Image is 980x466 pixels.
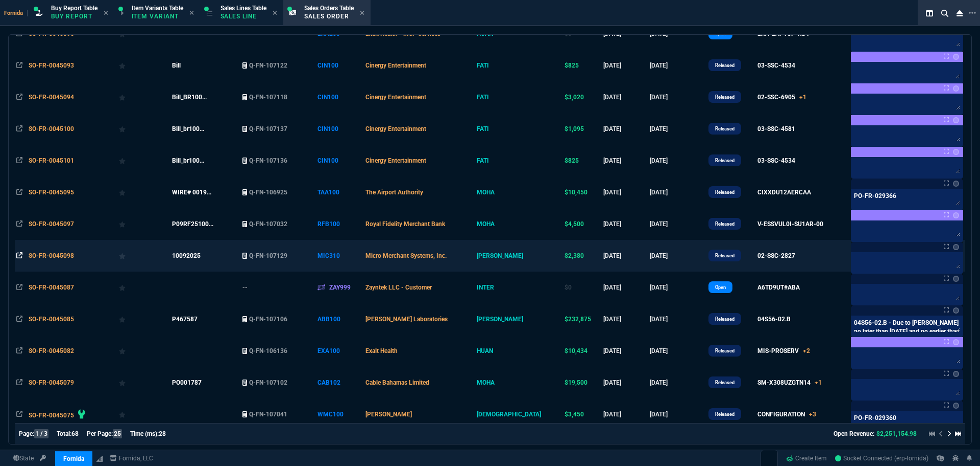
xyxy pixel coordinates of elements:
[475,145,563,176] td: FATI
[602,176,648,208] td: [DATE]
[715,157,734,165] p: Released
[365,30,440,37] span: Exalt Health - MSP Services
[648,50,707,81] td: [DATE]
[316,208,364,240] td: RFB100
[475,208,563,240] td: MOHA
[172,125,204,132] span: Bill_br100...
[16,347,22,354] nx-icon: Open In Opposite Panel
[29,125,74,132] span: SO-FR-0045100
[803,347,810,354] span: +2
[922,7,937,19] nx-icon: Split Panels
[316,367,364,398] td: CAB102
[365,316,448,323] span: [PERSON_NAME] Laboratories
[249,189,287,196] span: Q-FN-106925
[220,5,266,12] span: Sales Lines Table
[835,454,928,463] a: kyvLyJX55RynDDY-AAFo
[715,283,726,292] p: Open
[715,347,734,355] p: Released
[316,176,364,208] td: TAA100
[29,30,74,37] span: SO-FR-0045096
[715,410,734,418] p: Released
[602,335,648,367] td: [DATE]
[757,346,810,356] div: MIS-PROSERV+2
[172,315,239,324] nx-fornida-value: P467587
[316,81,364,113] td: CIN100
[648,303,707,335] td: [DATE]
[365,284,432,291] span: Zayntek LLC - Customer
[249,125,287,132] span: Q-FN-107137
[172,124,239,134] nx-fornida-value: Bill_br100925c
[172,61,239,70] nx-fornida-value: Bill
[249,379,287,386] span: Q-FN-107102
[172,156,239,165] nx-fornida-value: Bill_br100925b
[952,7,967,19] nx-icon: Close Workbench
[316,113,364,145] td: CIN100
[648,113,707,145] td: [DATE]
[316,50,364,81] td: CIN100
[119,249,149,263] div: Add to Watchlist
[648,398,707,430] td: [DATE]
[876,430,917,437] span: $2,251,154.98
[119,375,149,390] div: Add to Watchlist
[242,30,248,37] span: --
[563,176,602,208] td: $10,450
[365,252,447,259] span: Micro Merchant Systems, Inc.
[782,451,831,466] a: Create Item
[602,208,648,240] td: [DATE]
[648,176,707,208] td: [DATE]
[475,272,563,303] td: INTER
[29,347,74,354] span: SO-FR-0045082
[715,61,734,70] p: Released
[172,316,198,323] span: P467587
[475,303,563,335] td: [PERSON_NAME]
[365,220,445,228] span: Royal Fidelity Merchant Bank
[51,12,97,20] p: Buy Report
[563,145,602,176] td: $825
[16,30,22,37] nx-icon: Open In Opposite Panel
[602,145,648,176] td: [DATE]
[475,240,563,272] td: [PERSON_NAME]
[19,430,34,437] span: Page:
[602,272,648,303] td: [DATE]
[172,219,239,229] nx-fornida-value: P09RF251003/Veeam
[316,272,364,303] td: ZAY999
[249,62,287,69] span: Q-FN-107122
[475,367,563,398] td: MOHA
[119,280,149,295] div: Add to Watchlist
[29,412,74,419] span: SO-FR-0045075
[249,316,287,323] span: Q-FN-107106
[365,94,426,101] span: Cinergy Entertainment
[563,367,602,398] td: $19,500
[648,208,707,240] td: [DATE]
[563,398,602,430] td: $3,450
[107,454,156,463] a: msbcCompanyName
[249,252,287,259] span: Q-FN-107129
[757,251,795,260] div: 02-SSC-2827
[715,252,734,260] p: Released
[799,94,806,101] span: +1
[57,430,71,437] span: Total:
[37,454,49,463] a: API TOKEN
[16,220,22,228] nx-icon: Open In Opposite Panel
[119,90,149,104] div: Add to Watchlist
[29,157,74,164] span: SO-FR-0045101
[16,157,22,164] nx-icon: Open In Opposite Panel
[715,188,734,196] p: Released
[304,5,354,12] span: Sales Orders Table
[16,189,22,196] nx-icon: Open In Opposite Panel
[172,94,207,101] span: Bill_BR100...
[563,335,602,367] td: $10,434
[29,94,74,101] span: SO-FR-0045094
[563,303,602,335] td: $232,875
[119,153,149,168] div: Add to Watchlist
[71,430,79,437] span: 68
[563,272,602,303] td: $0
[715,315,734,323] p: Released
[475,50,563,81] td: FATI
[648,272,707,303] td: [DATE]
[715,125,734,133] p: Released
[304,12,354,20] p: Sales Order
[757,61,795,70] div: 03-SSC-4534
[316,398,364,430] td: WMC100
[249,157,287,164] span: Q-FN-107136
